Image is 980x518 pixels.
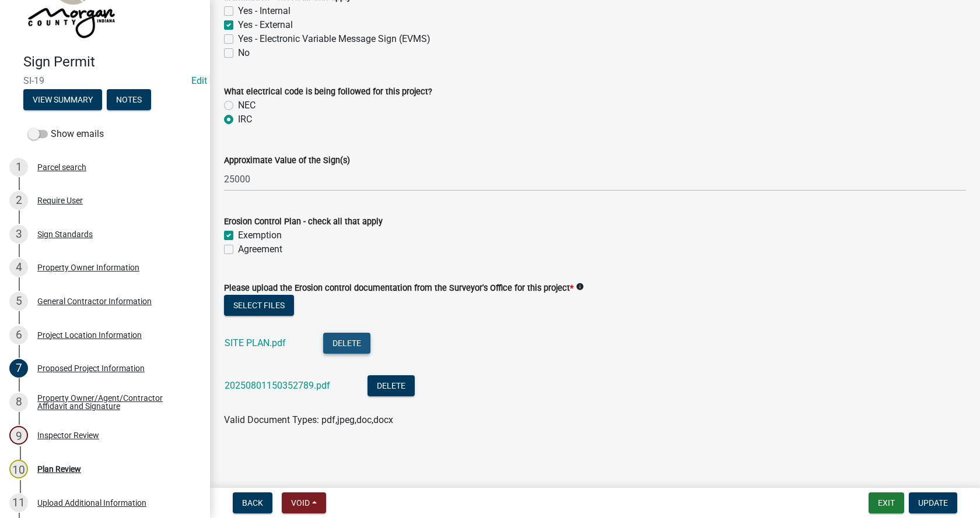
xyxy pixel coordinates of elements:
div: 6 [9,326,28,344]
a: Edit [191,75,207,86]
label: NEC [238,98,256,112]
button: Update [909,492,957,513]
div: 3 [9,225,28,244]
span: Update [918,498,948,508]
button: Exit [869,492,904,513]
span: Void [291,498,310,508]
div: Property Owner Information [37,263,139,272]
label: Show emails [28,127,104,141]
div: Inspector Review [37,431,99,439]
label: Yes - Electronic Variable Message Sign (EVMS) [238,32,430,46]
div: 8 [9,393,28,411]
button: Void [282,492,326,513]
div: 1 [9,158,28,177]
wm-modal-confirm: Summary [23,96,102,105]
label: Exemption [238,228,282,242]
button: Delete [323,333,370,354]
label: No [238,46,250,60]
label: Please upload the Erosion control documentation from the Surveyor's Office for this project [224,284,573,293]
button: Select files [224,295,294,316]
span: Valid Document Types: pdf,jpeg,doc,docx [224,414,393,425]
label: IRC [238,112,252,126]
h4: Sign Permit [23,54,201,71]
div: Sign Standards [37,230,93,238]
div: Require User [37,196,83,205]
label: Approximate Value of the Sign(s) [224,157,350,165]
div: 5 [9,292,28,311]
div: Plan Review [37,465,81,473]
span: Back [242,498,263,508]
button: Notes [107,89,151,110]
label: Yes - External [238,18,293,32]
label: What electrical code is being followed for this project? [224,88,432,96]
div: 11 [9,494,28,512]
label: Erosion Control Plan - check all that apply [224,218,383,226]
span: SI-19 [23,75,187,86]
a: 20250801150352789.pdf [225,380,330,391]
div: 2 [9,191,28,210]
button: Back [233,492,272,513]
label: Agreement [238,242,282,256]
button: Delete [367,375,415,396]
wm-modal-confirm: Notes [107,96,151,105]
div: Project Location Information [37,331,142,339]
div: General Contractor Information [37,297,152,305]
div: Proposed Project Information [37,364,145,372]
wm-modal-confirm: Edit Application Number [191,75,207,86]
div: Upload Additional Information [37,499,146,507]
wm-modal-confirm: Delete Document [323,339,370,350]
div: 4 [9,258,28,277]
label: Yes - Internal [238,4,290,18]
div: 10 [9,460,28,478]
button: View Summary [23,89,102,110]
div: Parcel search [37,163,86,171]
div: 9 [9,426,28,445]
i: info [576,283,584,291]
div: Property Owner/Agent/Contractor Affidavit and Signature [37,394,191,410]
wm-modal-confirm: Delete Document [367,381,415,392]
a: SITE PLAN.pdf [225,337,286,348]
div: 7 [9,359,28,378]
